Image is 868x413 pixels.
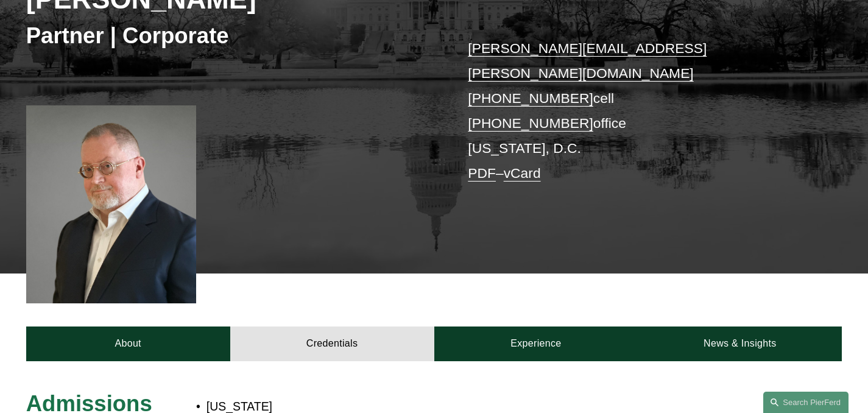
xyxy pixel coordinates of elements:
a: Experience [434,327,638,362]
a: [PHONE_NUMBER] [468,115,593,131]
h3: Partner | Corporate [26,22,434,49]
p: cell office [US_STATE], D.C. – [468,36,808,186]
a: [PHONE_NUMBER] [468,90,593,106]
a: News & Insights [638,327,842,362]
a: [PERSON_NAME][EMAIL_ADDRESS][PERSON_NAME][DOMAIN_NAME] [468,40,707,81]
a: About [26,327,230,362]
a: PDF [468,165,496,181]
a: Credentials [230,327,434,362]
a: Search this site [763,392,849,413]
a: vCard [504,165,541,181]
